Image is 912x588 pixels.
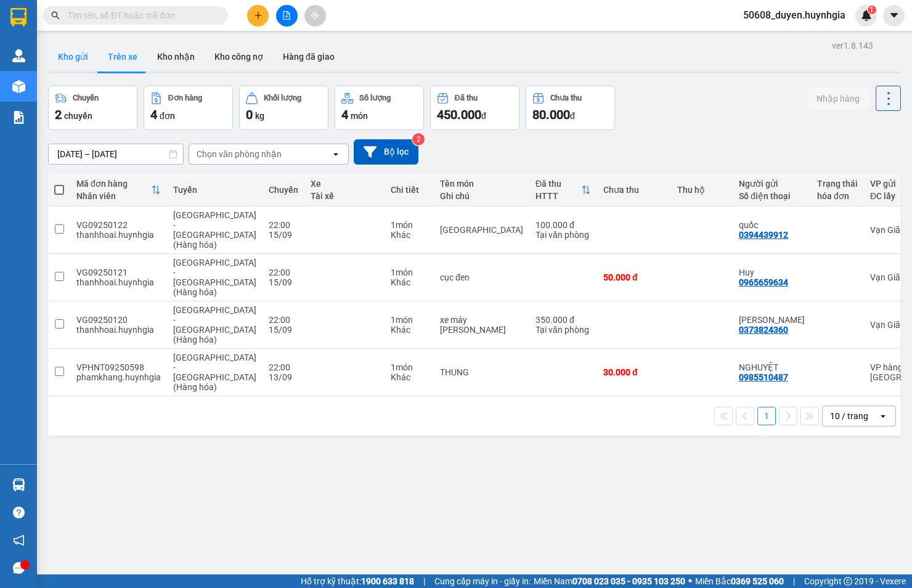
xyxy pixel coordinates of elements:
button: Kho nhận [147,42,205,71]
div: Khác [391,230,428,240]
button: Chưa thu80.000đ [526,86,615,130]
th: Toggle SortBy [529,174,597,206]
span: Gửi: [10,10,30,23]
div: Đơn hàng [168,94,202,102]
div: thanhhoai.huynhgia [76,230,161,240]
div: Chuyến [269,185,298,195]
button: Bộ lọc [354,139,418,165]
div: 10 / trang [830,410,868,422]
span: [GEOGRAPHIC_DATA] - [GEOGRAPHIC_DATA] (Hàng hóa) [173,258,256,297]
div: THUNG [440,367,523,377]
div: [PERSON_NAME] [10,10,110,38]
div: Xe [311,179,378,189]
div: VG09250121 [76,267,161,277]
div: Tuyến [173,185,256,195]
div: ver 1.8.143 [832,39,873,52]
div: Tên món [440,179,523,189]
div: Mã đơn hàng [76,179,151,189]
img: logo-vxr [10,8,26,27]
span: Nhận: [119,10,149,23]
div: Đã thu [455,94,478,102]
div: 0985510487 [739,372,788,382]
button: Hàng đã giao [273,42,344,71]
div: 22:00 [269,267,298,277]
span: aim [311,11,319,20]
img: warehouse-icon [12,478,25,491]
sup: 1 [868,6,876,14]
div: 0394439912 [739,230,788,240]
div: 1 món [391,362,428,372]
span: chuyến [64,111,92,121]
span: 4 [150,107,157,122]
div: 30.000 đ [603,367,665,377]
div: 22:00 [269,315,298,325]
strong: 1900 633 818 [361,576,414,586]
div: Ghi chú [440,191,523,201]
div: 50.000 đ [603,272,665,282]
span: đơn [160,111,175,121]
div: 0965659634 [739,277,788,287]
div: ĐINH CHÍ THIỆN [739,315,805,325]
div: 1 món [391,315,428,325]
span: 80.000 [532,107,570,122]
div: Đã thu [535,179,581,189]
strong: 0708 023 035 - 0935 103 250 [572,576,685,586]
span: đ [570,111,575,121]
div: 0903345599 [119,53,218,70]
span: đ [481,111,486,121]
span: [GEOGRAPHIC_DATA] - [GEOGRAPHIC_DATA] (Hàng hóa) [173,305,256,345]
span: 50608_duyen.huynhgia [733,7,855,23]
div: Khác [391,325,428,335]
img: warehouse-icon [12,49,25,62]
span: | [793,574,795,588]
div: Tài xế [311,191,378,201]
div: Chọn văn phòng nhận [197,148,282,160]
div: Tại văn phòng [535,230,591,240]
div: quốc [739,220,805,230]
svg: open [878,411,888,421]
div: 0378880468 [10,53,110,70]
div: 1 món [391,267,428,277]
span: [GEOGRAPHIC_DATA] - [GEOGRAPHIC_DATA] (Hàng hóa) [173,353,256,392]
div: 15/09 [269,230,298,240]
div: Chuyến [73,94,99,102]
div: phamkhang.huynhgia [76,372,161,382]
div: Nhân viên [76,191,151,201]
span: 450.000 [437,107,481,122]
div: Trạng thái [817,179,858,189]
span: | [423,574,425,588]
div: Chi tiết [391,185,428,195]
div: Tại văn phòng [535,325,591,335]
div: CAMLAMONLINE [10,38,110,53]
div: 350.000 đ [535,315,591,325]
div: Người gửi [739,179,805,189]
button: Đã thu450.000đ [430,86,519,130]
div: Huy [739,267,805,277]
div: 1 món [391,220,428,230]
div: VÂN [119,38,218,53]
span: question-circle [13,507,25,518]
svg: open [331,149,341,159]
img: icon-new-feature [861,10,872,21]
span: kg [255,111,264,121]
span: caret-down [889,10,900,21]
span: 2 [55,107,62,122]
div: 15/09 [269,277,298,287]
button: file-add [276,5,298,27]
span: copyright [844,577,852,586]
img: solution-icon [12,111,25,124]
strong: 0369 525 060 [731,576,784,586]
input: Tìm tên, số ĐT hoặc mã đơn [68,9,213,22]
button: Kho gửi [48,42,98,71]
div: VG09250122 [76,220,161,230]
div: NGHUYỆT [739,362,805,372]
sup: 2 [412,133,425,145]
span: Hỗ trợ kỹ thuật: [301,574,414,588]
button: Kho công nợ [205,42,273,71]
div: 100.000 đ [535,220,591,230]
button: 1 [757,407,776,425]
div: thanhhoai.huynhgia [76,277,161,287]
div: Thu hộ [677,185,727,195]
span: Miền Bắc [695,574,784,588]
div: cục đen [440,272,523,282]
